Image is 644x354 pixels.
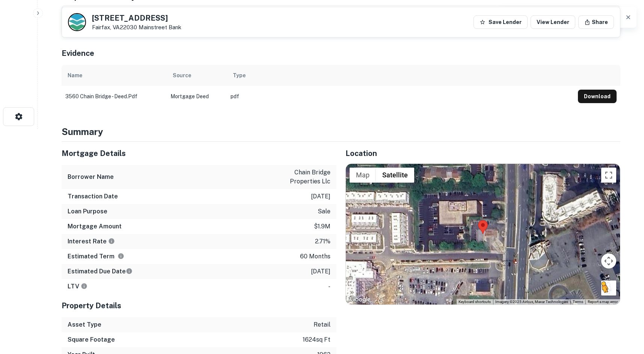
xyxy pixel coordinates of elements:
[578,90,617,103] button: Download
[62,86,167,107] td: 3560 chain bridge - deed.pdf
[68,71,82,80] div: Name
[68,335,115,344] h6: Square Footage
[92,24,181,31] p: Fairfax, VA22030
[311,192,330,201] p: [DATE]
[68,192,118,201] h6: Transaction Date
[474,15,528,29] button: Save Lender
[92,14,181,22] h5: [STREET_ADDRESS]
[62,300,336,311] h5: Property Details
[68,222,122,231] h6: Mortgage Amount
[300,252,330,261] p: 60 months
[108,238,115,244] svg: The interest rates displayed on the website are for informational purposes only and may be report...
[68,267,133,276] h6: Estimated Due Date
[458,299,491,304] button: Keyboard shortcuts
[81,283,87,289] svg: LTVs displayed on the website are for informational purposes only and may be reported incorrectly...
[68,172,114,181] h6: Borrower Name
[606,270,644,306] iframe: Chat Widget
[68,237,115,246] h6: Interest Rate
[126,268,133,274] svg: Estimate is based on a standard schedule for this type of loan.
[573,300,583,304] a: Terms
[303,335,330,344] p: 1624 sq ft
[315,237,330,246] p: 2.71%
[68,252,124,261] h6: Estimated Term
[62,65,620,107] div: scrollable content
[345,148,620,159] h5: Location
[311,267,330,276] p: [DATE]
[233,71,246,80] div: Type
[531,15,575,29] a: View Lender
[318,207,330,216] p: sale
[314,222,330,231] p: $1.9m
[495,300,568,304] span: Imagery ©2025 Airbus, Maxar Technologies
[68,207,107,216] h6: Loan Purpose
[328,282,330,291] p: -
[62,48,94,59] h5: Evidence
[350,168,376,183] button: Show street map
[601,253,616,268] button: Map camera controls
[263,168,330,186] p: chain bridge properties llc
[588,300,618,304] a: Report a map error
[314,320,330,329] p: retail
[376,168,414,183] button: Show satellite imagery
[118,253,124,259] svg: Term is based on a standard schedule for this type of loan.
[62,148,336,159] h5: Mortgage Details
[68,282,87,291] h6: LTV
[167,86,227,107] td: Mortgage Deed
[167,65,227,86] th: Source
[578,15,614,29] button: Share
[68,320,101,329] h6: Asset Type
[601,168,616,183] button: Toggle fullscreen view
[139,24,181,30] a: Mainstreet Bank
[62,125,620,138] h4: Summary
[601,280,616,295] button: Drag Pegman onto the map to open Street View
[227,86,574,107] td: pdf
[348,295,373,304] img: Google
[173,71,191,80] div: Source
[348,295,373,304] a: Open this area in Google Maps (opens a new window)
[227,65,574,86] th: Type
[62,65,167,86] th: Name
